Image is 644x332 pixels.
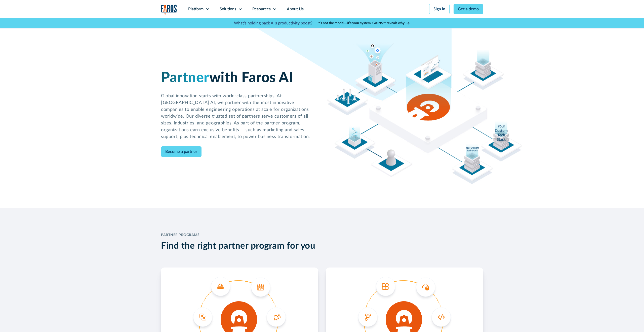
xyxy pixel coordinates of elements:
div: Resources [252,6,271,12]
img: A 3D illustration of interconnected blocks with Faros AI Logo representing a network or partnersh... [327,42,522,184]
h1: with Faros AI [161,70,317,86]
div: Solutions [220,6,236,12]
h2: Global innovation starts with world-class partnerships. At [GEOGRAPHIC_DATA] AI, we partner with ... [161,93,317,140]
h3: Find the right partner program for you [161,241,403,251]
a: Get a demo [454,4,483,14]
a: Become a partner [161,146,202,157]
span: Partner [161,71,209,85]
a: Sign in [429,4,450,14]
div: partner programs [161,233,403,238]
a: home [161,5,177,15]
img: Logo of the analytics and reporting company Faros. [161,5,177,15]
strong: It’s not the model—it’s your system. GAINS™ reveals why [317,21,405,25]
a: It’s not the model—it’s your system. GAINS™ reveals why [317,21,410,26]
div: Platform [188,6,204,12]
p: What's holding back AI's productivity boost? | [234,20,315,26]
